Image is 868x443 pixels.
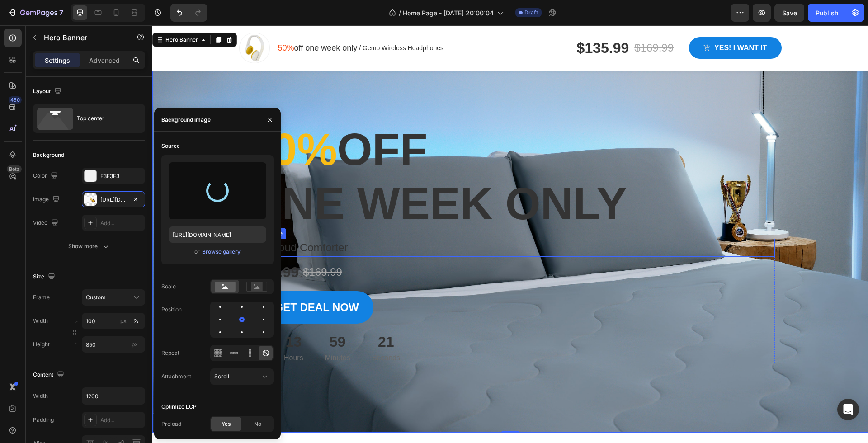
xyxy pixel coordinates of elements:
[808,4,846,22] button: Publish
[169,226,266,243] input: https://example.com/image.jpg
[131,316,142,326] button: px
[33,238,145,254] button: Show more
[7,165,22,173] div: Beta
[33,416,54,424] div: Padding
[161,306,182,314] div: Position
[33,170,60,182] div: Color
[173,306,198,327] div: 59
[132,341,138,348] span: px
[161,142,180,150] div: Source
[782,9,797,17] span: Save
[100,172,143,180] div: F3F3F3
[44,32,121,43] p: Hero Banner
[161,420,181,428] div: Preload
[86,293,106,302] span: Custom
[100,219,143,227] div: Add...
[161,349,179,357] div: Repeat
[816,8,838,18] div: Publish
[4,4,67,22] button: 7
[161,283,176,291] div: Scale
[9,96,22,104] div: 450
[202,248,241,256] div: Browse gallery
[89,56,120,65] p: Advanced
[403,8,494,18] span: Home Page - [DATE] 20:00:04
[33,271,57,283] div: Size
[11,10,47,19] div: Hero Banner
[33,217,60,229] div: Video
[210,368,274,385] button: Scroll
[100,416,143,424] div: Add...
[220,327,248,338] p: Seconds
[161,403,197,411] div: Optimize LCP
[33,85,63,98] div: Layout
[82,313,145,329] input: px%
[118,316,129,326] button: %
[152,25,868,443] iframe: Design area
[33,293,50,302] label: Frame
[33,151,64,159] div: Background
[214,373,229,380] span: Scroll
[45,56,70,65] p: Settings
[524,9,538,17] span: Draft
[68,242,110,251] div: Show more
[33,340,50,349] label: Height
[59,7,63,18] p: 7
[173,327,198,338] p: Minutes
[161,372,191,381] div: Attachment
[120,317,127,325] div: px
[222,420,231,428] span: Yes
[82,336,145,353] input: px
[77,108,132,129] div: Top center
[100,196,127,204] div: [URL][DOMAIN_NAME]
[170,4,207,22] div: Undo/Redo
[82,388,145,404] input: Auto
[33,317,48,325] label: Width
[33,369,66,381] div: Content
[837,399,859,420] div: Open Intercom Messenger
[194,246,200,257] span: or
[202,247,241,256] button: Browse gallery
[33,392,48,400] div: Width
[161,116,211,124] div: Background image
[774,4,804,22] button: Save
[82,289,145,306] button: Custom
[399,8,401,18] span: /
[220,306,248,327] div: 21
[133,317,139,325] div: %
[33,193,61,206] div: Image
[254,420,261,428] span: No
